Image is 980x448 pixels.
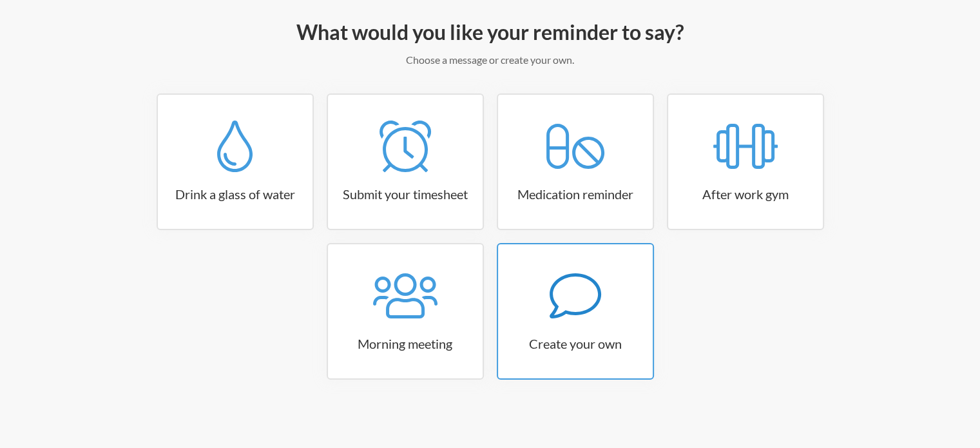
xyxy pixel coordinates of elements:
h3: Create your own [498,335,653,353]
p: Choose a message or create your own. [117,52,864,68]
h3: Drink a glass of water [158,185,312,203]
h2: What would you like your reminder to say? [117,19,864,46]
h3: After work gym [668,185,823,203]
h3: Medication reminder [498,185,653,203]
h3: Morning meeting [328,335,483,353]
h3: Submit your timesheet [328,185,483,203]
